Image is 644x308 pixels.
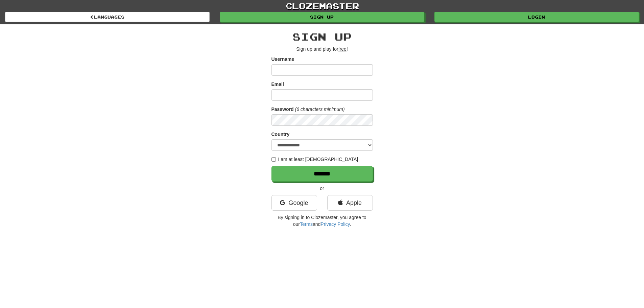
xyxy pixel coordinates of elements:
[271,195,317,211] a: Google
[271,214,373,228] p: By signing in to Clozemaster, you agree to our and .
[271,31,373,42] h2: Sign up
[271,46,373,52] p: Sign up and play for !
[271,81,284,88] label: Email
[320,221,350,227] a: Privacy Policy
[434,12,639,22] a: Login
[271,131,290,138] label: Country
[5,12,210,22] a: Languages
[271,56,294,63] label: Username
[271,185,373,192] p: or
[300,221,313,227] a: Terms
[271,156,358,163] label: I am at least [DEMOGRAPHIC_DATA]
[271,157,276,162] input: I am at least [DEMOGRAPHIC_DATA]
[338,46,347,52] u: free
[295,106,345,112] em: (6 characters minimum)
[327,195,373,211] a: Apple
[220,12,424,22] a: Sign up
[271,106,294,113] label: Password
